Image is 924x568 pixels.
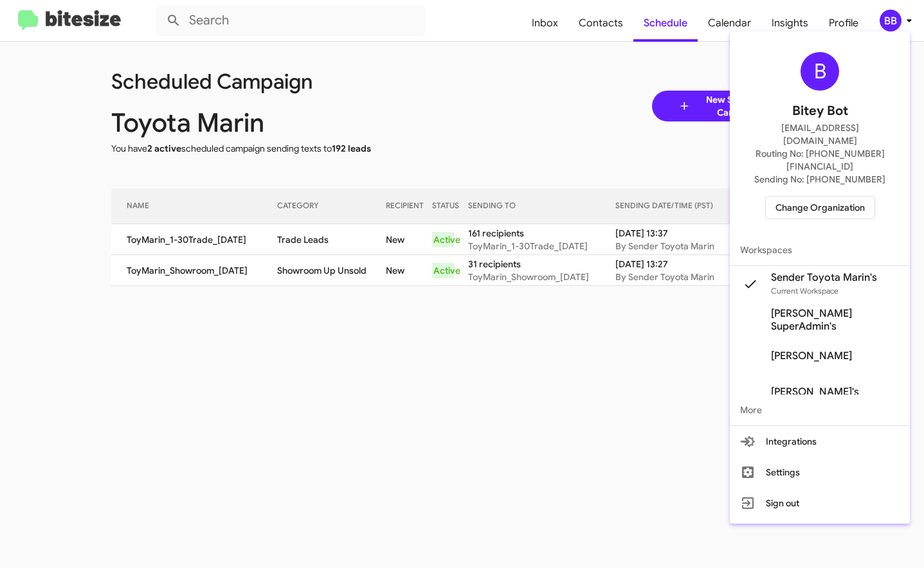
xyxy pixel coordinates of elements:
[754,173,885,186] span: Sending No: [PHONE_NUMBER]
[730,395,910,425] span: More
[765,196,875,219] button: Change Organization
[771,286,838,296] span: Current Workspace
[771,350,852,362] span: [PERSON_NAME]
[730,488,910,519] button: Sign out
[745,121,894,147] span: [EMAIL_ADDRESS][DOMAIN_NAME]
[771,271,877,284] span: Sender Toyota Marin's
[730,235,910,265] span: Workspaces
[801,52,839,91] div: B
[775,197,865,218] span: Change Organization
[745,147,894,173] span: Routing No: [PHONE_NUMBER][FINANCIAL_ID]
[792,101,848,121] span: Bitey Bot
[771,307,900,333] span: [PERSON_NAME] SuperAdmin's
[771,386,859,398] span: [PERSON_NAME]'s
[730,457,910,488] button: Settings
[730,426,910,457] button: Integrations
